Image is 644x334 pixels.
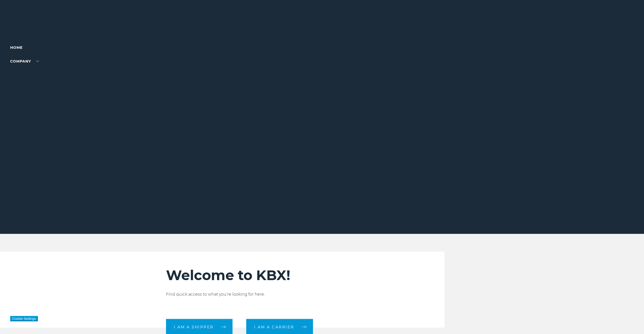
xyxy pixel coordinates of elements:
button: Cookie Settings [10,316,38,321]
a: Home [10,45,23,50]
p: Find quick access to what you're looking for here. [166,291,456,297]
span: I am a shipper [174,325,214,329]
span: I am a carrier [254,325,294,329]
a: SHIPPERS [10,73,39,77]
a: Company [10,59,39,64]
h2: Welcome to KBX! [166,267,456,284]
